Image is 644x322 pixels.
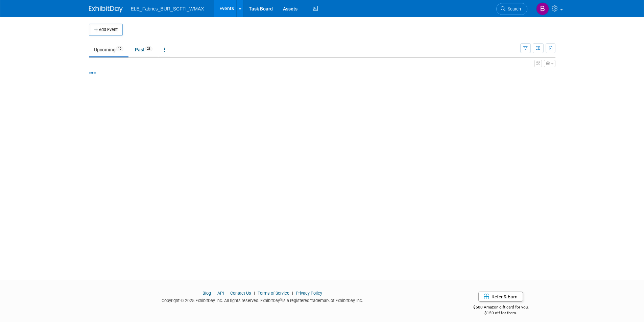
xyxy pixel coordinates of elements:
[131,6,204,11] span: ELE_Fabrics_BUR_SCFTI_WMAX
[130,43,158,56] a: Past28
[225,291,229,296] span: |
[145,46,152,51] span: 28
[116,46,123,51] span: 10
[505,6,521,11] span: Search
[89,24,123,36] button: Add Event
[258,291,289,296] a: Terms of Service
[230,291,251,296] a: Contact Us
[89,6,123,13] img: ExhibitDay
[478,292,523,302] a: Refer & Earn
[252,291,257,296] span: |
[89,296,436,304] div: Copyright © 2025 ExhibitDay, Inc. All rights reserved. ExhibitDay is a registered trademark of Ex...
[446,310,555,316] div: $150 off for them.
[496,3,527,15] a: Search
[217,291,224,296] a: API
[280,298,282,301] sup: ®
[212,291,216,296] span: |
[89,43,128,56] a: Upcoming10
[290,291,295,296] span: |
[296,291,322,296] a: Privacy Policy
[202,291,211,296] a: Blog
[536,2,549,15] img: Brystol Cheek
[446,300,555,316] div: $500 Amazon gift card for you,
[89,72,96,74] img: loading...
